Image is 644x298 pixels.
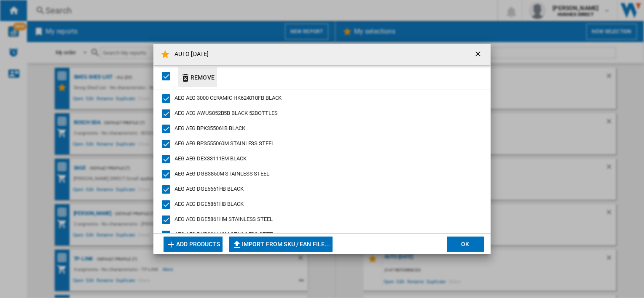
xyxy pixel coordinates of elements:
md-checkbox: AEG DEX33111EM BLACK [162,155,475,163]
span: AEG AEG DGE5861HB BLACK [174,201,244,207]
span: AEG AEG DEX33111EM BLACK [174,155,247,162]
md-checkbox: AEG 3000 CERAMIC HK624010FB BLACK [162,94,475,103]
button: getI18NText('BUTTONS.CLOSE_DIALOG') [470,46,487,63]
span: AEG AEG DUB331110M STAINLESS STEEL [174,231,275,237]
button: Remove [178,67,217,87]
span: AEG AEG AWUS052B5B BLACK 52BOTTLES [174,110,278,116]
md-checkbox: AEG DGB3850M STAINLESS STEEL [162,170,475,178]
md-checkbox: AEG BPS555060M STAINLESS STEEL [162,140,475,148]
span: AEG AEG BPS555060M STAINLESS STEEL [174,140,274,146]
button: Import from SKU / EAN file... [229,237,333,252]
h4: AUTO [DATE] [170,50,209,59]
md-checkbox: AEG DGE5861HM STAINLESS STEEL [162,216,475,224]
md-checkbox: AEG DGE5861HB BLACK [162,200,475,209]
ng-md-icon: getI18NText('BUTTONS.CLOSE_DIALOG') [474,50,484,60]
button: Add products [164,237,223,252]
span: AEG AEG 3000 CERAMIC HK624010FB BLACK [174,95,282,101]
md-checkbox: AEG DUB331110M STAINLESS STEEL [162,231,475,239]
md-checkbox: SELECTIONS.EDITION_POPUP.SELECT_DESELECT [162,69,174,83]
span: AEG AEG BPK355061B BLACK [174,125,245,131]
span: AEG AEG DGB3850M STAINLESS STEEL [174,170,269,177]
span: AEG AEG DGE5661HB BLACK [174,186,244,192]
md-checkbox: AEG BPK355061B BLACK [162,125,475,133]
md-checkbox: AEG DGE5661HB BLACK [162,185,475,194]
span: AEG AEG DGE5861HM STAINLESS STEEL [174,216,273,222]
button: OK [447,237,484,252]
md-checkbox: AEG AWUS052B5B BLACK 52BOTTLES [162,109,475,118]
